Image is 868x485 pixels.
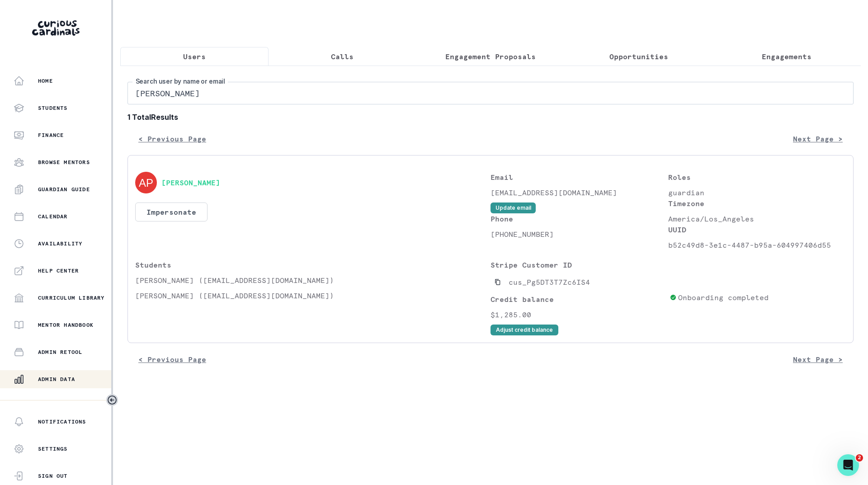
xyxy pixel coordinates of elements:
[38,186,90,193] p: Guardian Guide
[668,213,846,224] p: America/Los_Angeles
[161,178,220,187] button: [PERSON_NAME]
[609,51,668,62] p: Opportunities
[491,275,505,289] button: Copied to clipboard
[491,172,668,183] p: Email
[127,130,217,148] button: < Previous Page
[38,240,82,247] p: Availability
[135,275,491,286] p: [PERSON_NAME] ([EMAIL_ADDRESS][DOMAIN_NAME])
[782,350,854,368] button: Next Page >
[331,51,354,62] p: Calls
[445,51,536,62] p: Engagement Proposals
[491,309,666,320] p: $1,285.00
[127,350,217,368] button: < Previous Page
[135,290,491,301] p: [PERSON_NAME] ([EMAIL_ADDRESS][DOMAIN_NAME])
[127,112,854,122] b: 1 Total Results
[38,159,90,166] p: Browse Mentors
[678,292,769,303] p: Onboarding completed
[38,132,64,139] p: Finance
[32,20,80,36] img: Curious Cardinals Logo
[491,294,666,305] p: Credit balance
[38,445,68,452] p: Settings
[491,325,558,335] button: Adjust credit balance
[38,77,53,85] p: Home
[38,294,105,301] p: Curriculum Library
[668,240,846,250] p: b52c49d8-3e1c-4487-b95a-604997406d55
[135,172,157,193] img: svg
[38,348,82,356] p: Admin Retool
[38,472,68,480] p: Sign Out
[38,321,94,329] p: Mentor Handbook
[491,259,666,270] p: Stripe Customer ID
[668,172,846,183] p: Roles
[38,376,75,383] p: Admin Data
[183,51,206,62] p: Users
[668,198,846,209] p: Timezone
[135,202,208,221] button: Impersonate
[782,130,854,148] button: Next Page >
[106,394,118,406] button: Toggle sidebar
[491,229,668,240] p: [PHONE_NUMBER]
[668,187,846,198] p: guardian
[38,104,68,112] p: Students
[762,51,811,62] p: Engagements
[38,267,79,274] p: Help Center
[38,213,68,220] p: Calendar
[509,277,590,287] p: cus_Pg5DT3T7Zc6IS4
[491,213,668,224] p: Phone
[491,202,536,213] button: Update email
[856,454,863,461] span: 2
[38,418,86,425] p: Notifications
[837,454,859,476] iframe: Intercom live chat
[491,187,668,198] p: [EMAIL_ADDRESS][DOMAIN_NAME]
[135,259,491,270] p: Students
[668,224,846,235] p: UUID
